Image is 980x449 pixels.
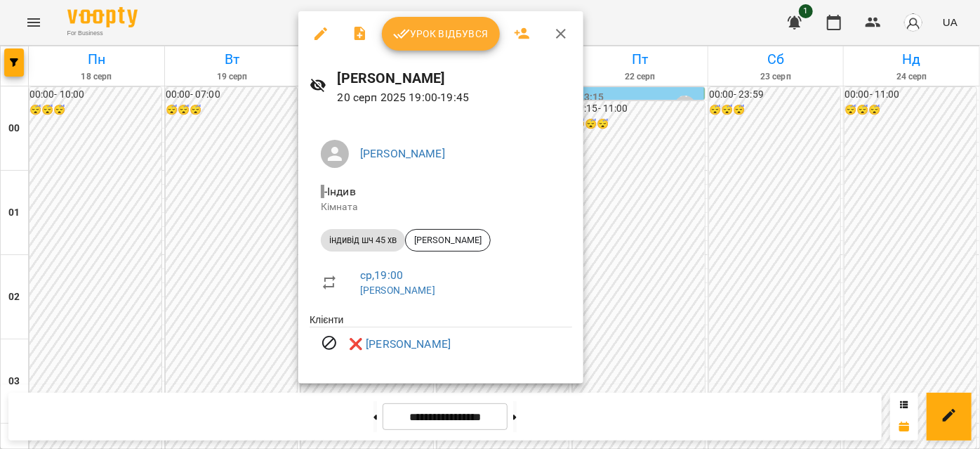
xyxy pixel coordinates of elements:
button: Урок відбувся [382,17,500,51]
span: - Індив [321,185,359,198]
p: 20 серп 2025 19:00 - 19:45 [338,89,572,106]
span: індивід шч 45 хв [321,234,405,247]
a: [PERSON_NAME] [360,285,435,296]
a: ср , 19:00 [360,268,403,282]
h6: [PERSON_NAME] [338,67,572,89]
ul: Клієнти [310,313,572,367]
svg: Візит скасовано [321,334,338,351]
p: Кімната [321,200,561,214]
a: [PERSON_NAME] [360,147,445,160]
a: ❌ [PERSON_NAME] [349,336,451,353]
div: [PERSON_NAME] [405,229,491,252]
span: Урок відбувся [393,25,489,42]
span: [PERSON_NAME] [406,234,490,247]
